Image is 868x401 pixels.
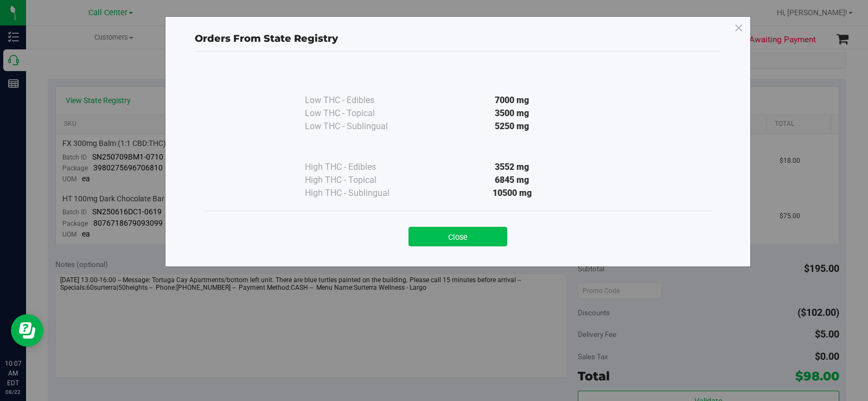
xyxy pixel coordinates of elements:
div: Low THC - Topical [305,107,413,120]
div: 6845 mg [413,174,611,187]
div: 10500 mg [413,187,611,200]
div: High THC - Edibles [305,161,413,174]
div: 3552 mg [413,161,611,174]
span: Orders From State Registry [195,33,338,44]
div: 7000 mg [413,94,611,107]
div: 3500 mg [413,107,611,120]
div: High THC - Sublingual [305,187,413,200]
div: 5250 mg [413,120,611,133]
div: High THC - Topical [305,174,413,187]
iframe: Resource center [11,314,43,347]
div: Low THC - Edibles [305,94,413,107]
div: Low THC - Sublingual [305,120,413,133]
button: Close [409,227,507,246]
